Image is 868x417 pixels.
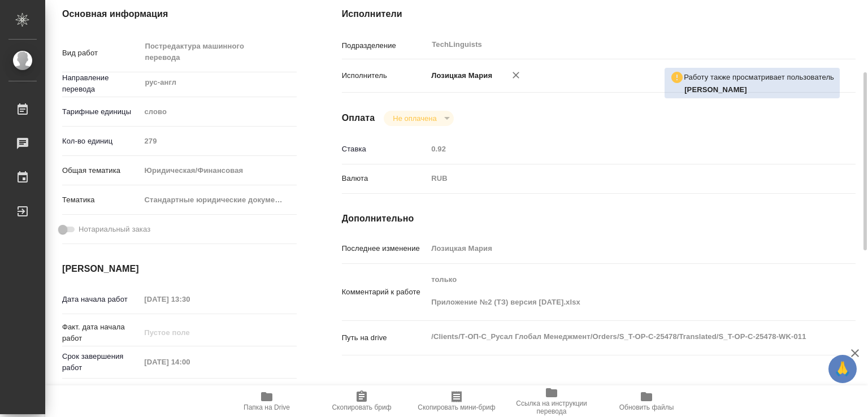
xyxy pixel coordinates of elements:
textarea: только Приложение №2 (ТЗ) версия [DATE].xlsx [427,270,813,312]
button: Скопировать мини-бриф [409,385,504,417]
p: Срок завершения работ [62,351,140,373]
p: Подразделение [342,40,428,51]
input: Пустое поле [140,133,297,149]
span: Скопировать мини-бриф [418,403,495,411]
input: Пустое поле [427,141,813,157]
button: Папка на Drive [219,385,314,417]
button: Ссылка на инструкции перевода [504,385,599,417]
p: Кол-во единиц [62,136,140,147]
span: 🙏 [833,357,852,381]
button: 🙏 [828,355,857,383]
div: слово [140,102,297,121]
p: Валюта [342,173,428,184]
p: Комментарий к работе [342,286,428,298]
p: Работу также просматривает пользователь [684,72,834,83]
span: Папка на Drive [244,403,290,411]
p: Факт. дата начала работ [62,322,140,344]
span: Скопировать бриф [332,403,391,411]
textarea: /Clients/Т-ОП-С_Русал Глобал Менеджмент/Orders/S_T-OP-C-25478/Translated/S_T-OP-C-25478-WK-011 [427,327,813,346]
h4: [PERSON_NAME] [62,262,297,276]
span: Ссылка на инструкции перевода [511,399,592,415]
p: Пластинина Анастасия [684,84,834,95]
p: Вид работ [62,47,140,59]
p: Исполнитель [342,70,428,81]
button: Скопировать бриф [314,385,409,417]
p: Тарифные единицы [62,106,140,118]
input: Пустое поле [140,291,239,307]
button: Удалить исполнителя [504,63,528,88]
p: Общая тематика [62,165,140,176]
h4: Оплата [342,111,375,125]
p: Дата начала работ [62,294,140,305]
div: Юридическая/Финансовая [140,161,297,180]
span: Нотариальный заказ [79,224,150,235]
h4: Дополнительно [342,212,856,225]
p: Последнее изменение [342,243,428,254]
p: Путь на drive [342,332,428,344]
div: Не оплачена [384,111,453,126]
p: Направление перевода [62,72,140,95]
p: Тематика [62,194,140,206]
h4: Исполнители [342,7,856,21]
input: Пустое поле [427,240,813,257]
p: Ставка [342,144,428,155]
button: Обновить файлы [599,385,694,417]
b: [PERSON_NAME] [684,85,747,94]
div: Стандартные юридические документы, договоры, уставы [140,190,297,210]
div: RUB [427,169,813,188]
input: Пустое поле [140,354,239,370]
button: Не оплачена [389,114,440,123]
input: Пустое поле [140,324,239,341]
h4: Основная информация [62,7,297,21]
span: Обновить файлы [619,403,674,411]
p: Лозицкая Мария [427,70,492,81]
